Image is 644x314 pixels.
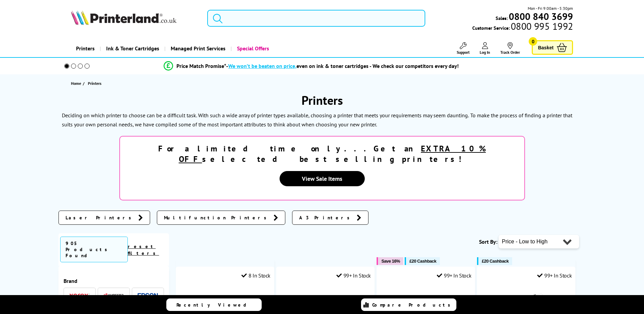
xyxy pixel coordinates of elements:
[472,23,573,31] span: Customer Service:
[176,302,253,308] span: Recently Viewed
[166,298,262,311] a: Recently Viewed
[226,63,459,69] div: - even on ink & toner cartridges - We check our competitors every day!
[138,291,158,300] a: Epson
[537,272,572,279] div: 99+ In Stock
[128,243,159,256] a: reset filters
[510,23,573,29] span: 0800 995 1992
[88,81,101,86] span: Printers
[158,143,486,164] strong: For a limited time only...Get an selected best selling printers!
[528,5,573,11] span: Mon - Fri 9:00am - 5:30pm
[58,211,150,225] a: Laser Printers
[62,112,572,128] p: To make the process of finding a printer that suits your own personal needs, we have compiled som...
[500,42,520,55] a: Track Order
[479,238,497,245] span: Sort By:
[164,214,270,221] span: Multifunction Printers
[71,40,100,57] a: Printers
[480,42,490,55] a: Log In
[336,272,371,279] div: 99+ In Stock
[58,92,586,108] h1: Printers
[241,272,270,279] div: 8 In Stock
[138,293,158,298] img: Epson
[55,60,568,72] li: modal_Promise
[228,63,296,69] span: We won’t be beaten on price,
[372,302,454,308] span: Compare Products
[103,291,124,300] a: Kyocera
[457,42,470,55] a: Support
[179,143,486,164] u: EXTRA 10% OFF
[477,257,512,265] button: £20 Cashback
[482,259,508,264] span: £20 Cashback
[100,40,164,57] a: Ink & Toner Cartridges
[280,171,365,186] a: View Sale Items
[457,50,470,55] span: Support
[509,10,573,23] b: 0800 840 3699
[437,272,471,279] div: 99+ In Stock
[69,293,90,298] img: Xerox
[71,10,176,25] img: Printerland Logo
[62,112,469,119] p: Deciding on which printer to choose can be a difficult task. With such a wide array of printer ty...
[164,40,231,57] a: Managed Print Services
[66,214,135,221] span: Laser Printers
[231,40,274,57] a: Special Offers
[64,277,164,284] div: Brand
[103,293,124,298] img: Kyocera
[405,257,439,265] button: £20 Cashback
[532,40,573,55] a: Basket 0
[71,10,199,26] a: Printerland Logo
[60,237,128,262] span: 905 Products Found
[361,298,456,311] a: Compare Products
[538,43,553,52] span: Basket
[480,50,490,55] span: Log In
[377,257,403,265] button: Save 16%
[529,37,537,46] span: 0
[106,40,159,57] span: Ink & Toner Cartridges
[71,80,83,87] a: Home
[381,259,400,264] span: Save 16%
[508,13,573,20] a: 0800 840 3699
[157,211,285,225] a: Multifunction Printers
[292,211,368,225] a: A3 Printers
[299,214,353,221] span: A3 Printers
[176,63,226,69] span: Price Match Promise*
[496,15,508,21] span: Sales:
[69,291,90,300] a: Xerox
[409,259,436,264] span: £20 Cashback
